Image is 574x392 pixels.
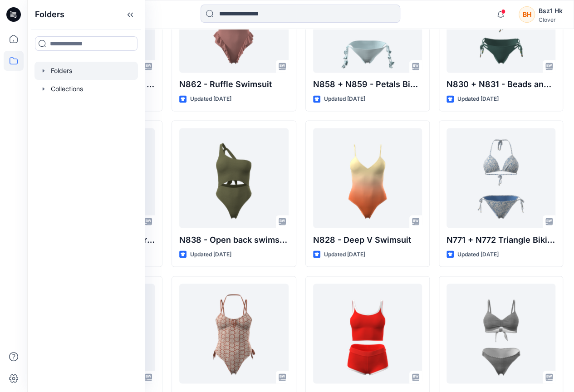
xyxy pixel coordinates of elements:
p: Updated [DATE] [457,94,499,104]
p: Updated [DATE] [457,250,499,259]
p: Updated [DATE] [190,250,231,259]
p: N771 + N772 Triangle Bikini set [446,233,555,246]
p: Updated [DATE] [324,94,365,104]
p: N858 + N859 - Petals Bikini set [313,78,422,91]
a: N771 + N772 Triangle Bikini set [446,128,555,228]
a: N838 - Open back swimsuit [179,128,288,228]
p: Updated [DATE] [324,250,365,259]
p: Updated [DATE] [190,94,231,104]
p: N862 - Ruffle Swimsuit [179,78,288,91]
p: N830 + N831 - Beads and loop Bandeau set [446,78,555,91]
a: N828 - Deep V Swimsuit [313,128,422,228]
p: N838 - Open back swimsuit [179,233,288,246]
div: Clover [539,16,563,23]
div: BH [519,6,535,23]
div: Bsz1 Hk [539,5,563,16]
a: N773 + N774 Retro Loop Bikini & highl leg brief set [446,284,555,383]
p: N828 - Deep V Swimsuit [313,233,422,246]
a: N775 + N776 Gym to Swim tank top & Shortie [313,284,422,383]
a: N780 Tie Channel Swimsuit [179,284,288,383]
